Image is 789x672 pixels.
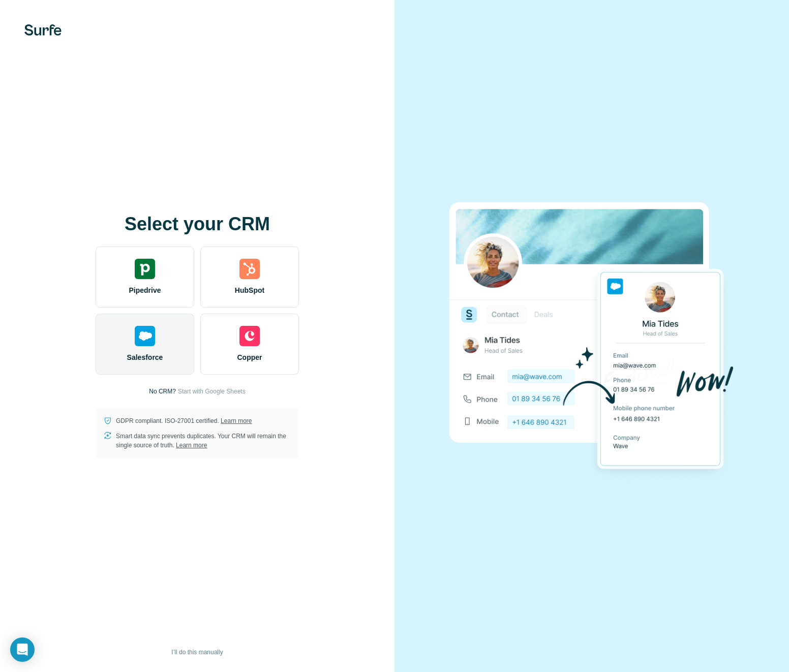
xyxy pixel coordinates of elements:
[176,442,207,449] a: Learn more
[235,285,264,295] span: HubSpot
[149,387,176,396] p: No CRM?
[96,214,299,234] h1: Select your CRM
[239,326,260,346] img: copper's logo
[129,285,161,295] span: Pipedrive
[116,416,252,425] p: GDPR compliant. ISO-27001 certified.
[116,432,291,450] p: Smart data sync prevents duplicates. Your CRM will remain the single source of truth.
[221,417,252,424] a: Learn more
[10,637,35,662] div: Open Intercom Messenger
[164,645,230,660] button: I’ll do this manually
[135,259,155,279] img: pipedrive's logo
[237,352,262,362] span: Copper
[239,259,260,279] img: hubspot's logo
[127,352,163,362] span: Salesforce
[24,24,62,36] img: Surfe's logo
[449,185,734,487] img: SALESFORCE image
[171,648,223,657] span: I’ll do this manually
[135,326,155,346] img: salesforce's logo
[178,387,246,396] button: Start with Google Sheets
